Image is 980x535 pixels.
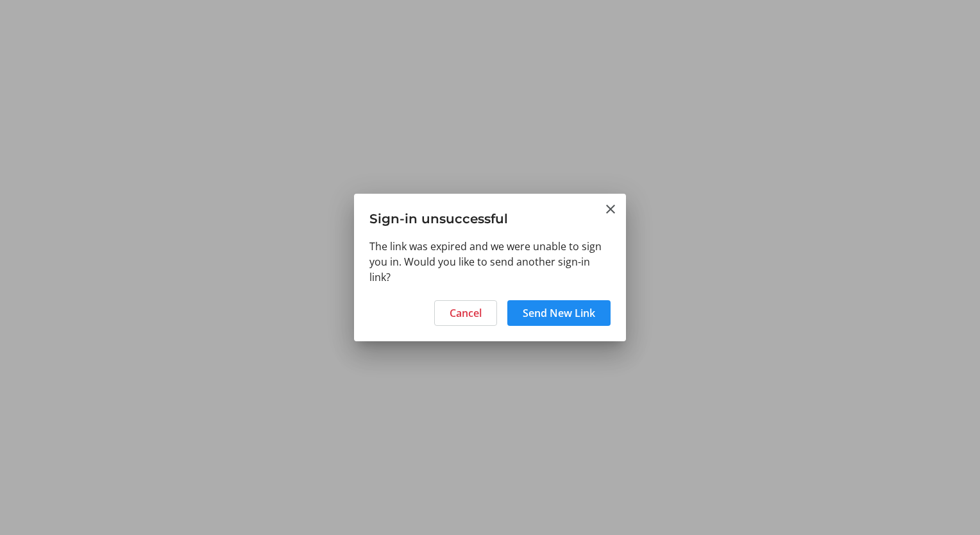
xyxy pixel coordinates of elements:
[603,201,618,217] button: Close
[507,300,611,326] button: Send New Link
[434,300,497,326] button: Cancel
[523,305,595,321] span: Send New Link
[450,305,482,321] span: Cancel
[354,194,626,238] h3: Sign-in unsuccessful
[354,239,626,293] div: The link was expired and we were unable to sign you in. Would you like to send another sign-in link?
